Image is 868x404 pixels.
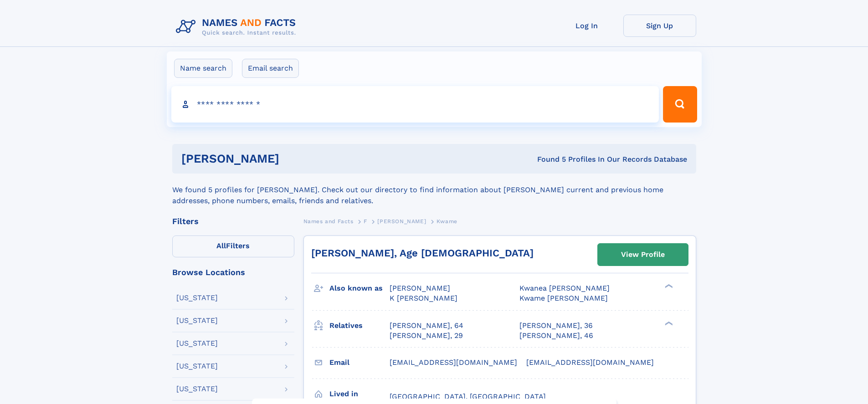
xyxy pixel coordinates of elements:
span: [EMAIL_ADDRESS][DOMAIN_NAME] [390,358,517,367]
div: Browse Locations [172,268,294,276]
div: Found 5 Profiles In Our Records Database [408,154,687,164]
a: [PERSON_NAME], 46 [519,331,593,341]
span: [GEOGRAPHIC_DATA], [GEOGRAPHIC_DATA] [390,392,546,401]
h3: Lived in [329,386,390,402]
a: F [364,215,367,227]
h3: Relatives [329,318,390,333]
span: Kwame [437,218,457,225]
div: [US_STATE] [176,340,218,347]
label: Email search [242,59,299,78]
a: [PERSON_NAME], 36 [519,321,593,331]
a: Log In [550,15,623,37]
label: Filters [172,235,294,257]
div: [US_STATE] [176,363,218,370]
div: Filters [172,217,294,225]
img: Logo Names and Facts [172,15,303,39]
div: We found 5 profiles for [PERSON_NAME]. Check out our directory to find information about [PERSON_... [172,174,696,206]
span: Kwanea [PERSON_NAME] [519,284,610,292]
a: View Profile [598,244,688,266]
div: [US_STATE] [176,317,218,324]
div: [US_STATE] [176,385,218,393]
input: search input [171,86,659,123]
div: ❯ [663,320,673,326]
a: [PERSON_NAME] [377,215,426,227]
span: All [216,241,226,250]
h3: Email [329,355,390,370]
span: F [364,218,367,225]
a: [PERSON_NAME], 29 [390,331,463,341]
button: Search Button [663,86,697,123]
span: [PERSON_NAME] [377,218,426,225]
span: [EMAIL_ADDRESS][DOMAIN_NAME] [526,358,654,367]
h3: Also known as [329,281,390,296]
a: Names and Facts [303,215,354,227]
a: Sign Up [623,15,696,37]
div: View Profile [621,244,665,265]
span: K [PERSON_NAME] [390,294,457,302]
a: [PERSON_NAME], 64 [390,321,463,331]
div: [US_STATE] [176,294,218,302]
h1: [PERSON_NAME] [181,153,408,164]
div: ❯ [663,283,673,289]
label: Name search [174,59,232,78]
span: [PERSON_NAME] [390,284,450,292]
span: Kwame [PERSON_NAME] [519,294,608,302]
a: [PERSON_NAME], Age [DEMOGRAPHIC_DATA] [311,247,534,259]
